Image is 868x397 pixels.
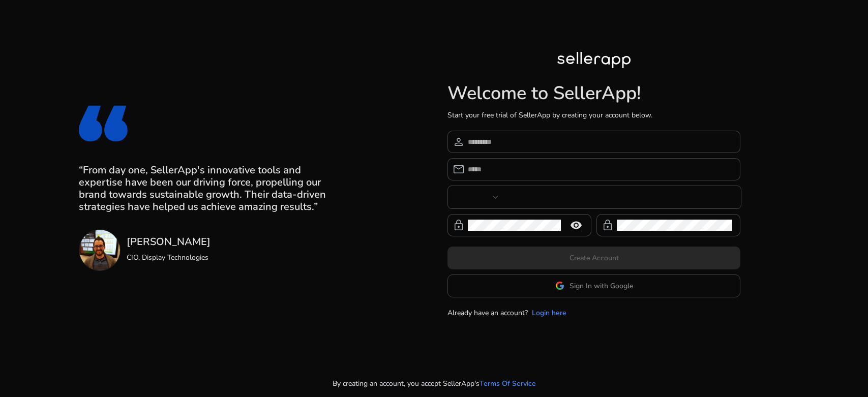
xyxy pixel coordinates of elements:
[564,219,588,231] mat-icon: remove_red_eye
[453,136,465,148] span: person
[79,164,339,213] h3: “From day one, SellerApp's innovative tools and expertise have been our driving force, propelling...
[602,219,614,231] span: lock
[453,163,465,175] span: email
[453,219,465,231] span: lock
[447,110,740,120] p: Start your free trial of SellerApp by creating your account below.
[532,308,566,318] a: Login here
[447,308,528,318] p: Already have an account?
[447,82,740,104] h1: Welcome to SellerApp!
[127,236,211,248] h3: [PERSON_NAME]
[127,252,211,263] p: CIO, Display Technologies
[480,378,536,389] a: Terms Of Service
